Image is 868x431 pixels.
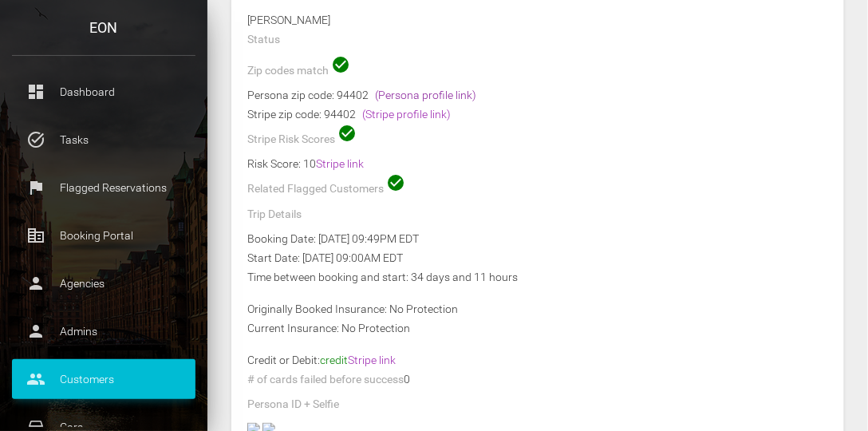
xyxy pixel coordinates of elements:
p: Dashboard [24,80,183,104]
label: Stripe Risk Scores [247,132,335,148]
p: Customers [24,367,183,391]
div: 0 [235,370,840,394]
p: Admins [24,319,183,343]
div: Persona zip code: 94402 [247,85,828,105]
a: corporate_fare Booking Portal [12,215,195,255]
div: Time between booking and start: 34 days and 11 hours [235,267,840,287]
span: check_circle [331,55,350,74]
div: Start Date: [DATE] 09:00AM EDT [235,248,840,267]
span: check_circle [386,173,405,192]
a: people Customers [12,359,195,399]
a: task_alt Tasks [12,120,195,160]
a: (Persona profile link) [375,89,476,101]
div: Stripe zip code: 94402 [247,105,828,124]
a: (Stripe profile link) [362,108,451,121]
div: Risk Score: 10 [247,154,828,173]
label: # of cards failed before success [247,372,404,388]
span: check_circle [337,124,357,143]
p: Flagged Reservations [24,176,183,200]
div: Originally Booked Insurance: No Protection [235,299,840,318]
p: Agencies [24,271,183,295]
label: Status [247,32,280,48]
p: Tasks [24,128,183,152]
a: flag Flagged Reservations [12,168,195,208]
label: Trip Details [247,207,302,223]
a: dashboard Dashboard [12,72,195,112]
a: person Admins [12,311,195,351]
div: Credit or Debit: [235,350,840,370]
label: Persona ID + Selfie [247,397,339,413]
div: [PERSON_NAME] [235,10,840,30]
label: Zip codes match [247,63,329,79]
span: credit [320,354,396,366]
div: Booking Date: [DATE] 09:49PM EDT [235,229,840,248]
label: Related Flagged Customers [247,181,384,197]
a: Stripe link [348,354,396,366]
a: person Agencies [12,263,195,303]
div: Current Insurance: No Protection [235,318,840,338]
a: Stripe link [316,157,364,170]
p: Booking Portal [24,223,183,247]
